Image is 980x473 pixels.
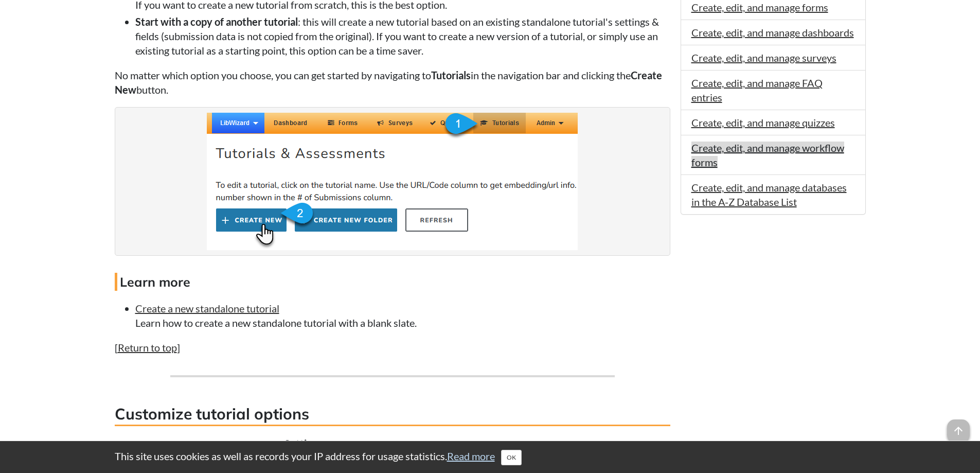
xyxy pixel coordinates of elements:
div: This site uses cookies as well as records your IP address for usage statistics. [104,449,876,465]
a: Return to top [118,341,177,354]
p: [ ] [115,340,670,355]
strong: Tutorials [431,69,471,81]
p: While editing your tutorial, click on the button above the workpad to view and customize your tut... [115,436,670,451]
a: Create, edit, and manage forms [691,1,828,13]
a: Create, edit, and manage surveys [691,51,836,64]
strong: Start with a copy of another tutorial [135,15,298,28]
h3: Customize tutorial options [115,403,670,426]
h4: Learn more [115,273,670,291]
li: : this will create a new tutorial based on an existing standalone tutorial's settings & fields (s... [135,14,670,58]
button: Close [501,450,522,465]
img: The Create New button on the Tutorials page [207,113,578,250]
strong: Settings [284,437,322,450]
a: Create, edit, and manage FAQ entries [691,77,823,103]
a: arrow_upward [947,421,970,433]
a: Create, edit, and manage dashboards [691,26,854,39]
p: No matter which option you choose, you can get started by navigating to in the navigation bar and... [115,68,670,97]
li: Learn how to create a new standalone tutorial with a blank slate. [135,301,670,330]
a: Create, edit, and manage quizzes [691,116,835,129]
a: Read more [447,450,495,462]
a: Create, edit, and manage databases in the A-Z Database List [691,181,847,208]
a: Create, edit, and manage workflow forms [691,142,844,168]
a: Create a new standalone tutorial [135,302,279,314]
span: arrow_upward [947,419,970,442]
